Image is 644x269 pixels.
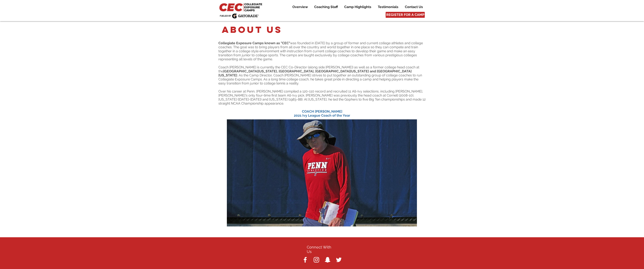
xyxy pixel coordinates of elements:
span: was founded in [DATE] by a group of former and current college athletes and college coaches. The ... [218,41,423,61]
img: White Facebook Icon [301,256,309,263]
span: 2021 Ivy League Coach of the Year [294,113,350,117]
p: Contact Us [403,4,425,10]
span: Collegiate Exposure Camps known as "CEC" [218,41,290,45]
span: About Us [222,24,282,35]
span: COACH [PERSON_NAME] [302,109,342,113]
p: Overview [290,4,310,10]
a: Testimonials [375,4,401,10]
a: Overview [289,4,311,10]
a: Camp Highlights [341,4,374,10]
span: Connect With Us [307,245,331,254]
img: Geatz.jpeg [227,119,417,226]
img: White Snapchat Icon [324,256,331,263]
p: Camp Highlights [342,4,373,10]
img: CEC Logo Primary_edited.jpg [218,2,264,12]
p: Testimonials [376,4,400,10]
span: Over his career at Penn, [PERSON_NAME] compiled a 120-110 record and recruited 11 All-Ivy selecti... [218,89,426,105]
ul: Social Bar [301,256,343,263]
a: REGISTER FOR A CAMP [386,12,425,18]
img: White Twitter Icon [335,256,343,263]
a: Coaching Staff [311,4,341,10]
span: REGISTER FOR A CAMP [386,12,424,17]
img: White Instagram Icon [313,256,320,263]
span: [GEOGRAPHIC_DATA][US_STATE], [GEOGRAPHIC_DATA], [GEOGRAPHIC_DATA][US_STATE] and [GEOGRAPHIC_DATA]... [218,69,412,77]
span: Coach [PERSON_NAME] is currently the CEC Co-Director (along side [PERSON_NAME]) as well as a form... [218,65,422,85]
img: Fueled by Gatorade.png [220,13,259,18]
nav: Site [286,4,426,10]
p: Coaching Staff [312,4,340,10]
a: Contact Us [402,4,426,10]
